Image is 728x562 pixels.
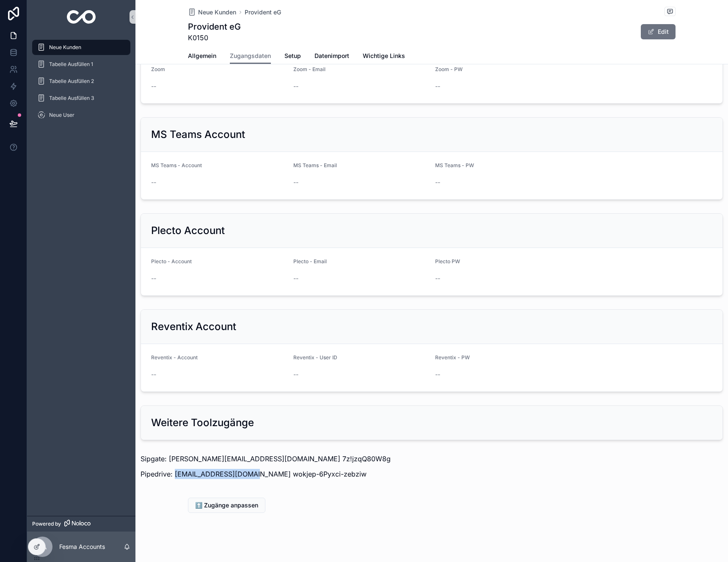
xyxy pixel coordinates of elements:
[435,82,440,91] span: --
[32,57,130,72] a: Tabelle Ausfüllen 1
[188,498,265,513] button: ⬆️ Zugänge anpassen
[293,162,337,168] span: MS Teams - Email
[188,33,241,43] span: K0150
[151,82,156,91] span: --
[32,107,130,123] a: Neue User
[151,162,202,168] span: MS Teams - Account
[198,8,236,17] span: Neue Kunden
[284,48,301,65] a: Setup
[435,178,440,187] span: --
[293,258,327,264] span: Plecto - Email
[151,320,236,333] h2: Reventix Account
[435,162,474,168] span: MS Teams - PW
[32,40,130,55] a: Neue Kunden
[188,52,216,60] span: Allgemein
[435,258,460,264] span: Plecto PW
[49,112,74,118] span: Neue User
[363,48,405,65] a: Wichtige Links
[49,95,94,102] span: Tabelle Ausfüllen 3
[245,8,281,17] a: Provident eG
[188,48,216,65] a: Allgemein
[293,370,298,379] span: --
[49,78,94,85] span: Tabelle Ausfüllen 2
[435,370,440,379] span: --
[151,354,198,361] span: Reventix - Account
[151,178,156,187] span: --
[151,224,225,237] h2: Plecto Account
[314,52,349,60] span: Datenimport
[284,52,301,60] span: Setup
[27,516,135,532] a: Powered by
[141,469,723,479] p: Pipedrive: [EMAIL_ADDRESS][DOMAIN_NAME] wokjep-6Pyxci-zebziw
[151,416,254,430] h2: Weitere Toolzugänge
[151,274,156,283] span: --
[27,34,135,134] div: scrollable content
[32,74,130,89] a: Tabelle Ausfüllen 2
[435,66,463,72] span: Zoom - PW
[151,128,245,141] h2: MS Teams Account
[195,501,258,510] span: ⬆️ Zugänge anpassen
[188,21,241,33] h1: Provident eG
[293,178,298,187] span: --
[49,44,81,51] span: Neue Kunden
[67,10,96,24] img: App logo
[32,91,130,106] a: Tabelle Ausfüllen 3
[151,258,192,264] span: Plecto - Account
[293,82,298,91] span: --
[363,52,405,60] span: Wichtige Links
[293,354,337,361] span: Reventix - User ID
[59,543,105,551] p: Fesma Accounts
[151,66,165,72] span: Zoom
[435,354,470,361] span: Reventix - PW
[641,24,676,39] button: Edit
[293,66,325,72] span: Zoom - Email
[32,521,61,527] span: Powered by
[49,61,93,68] span: Tabelle Ausfüllen 1
[141,454,723,464] p: Sipgate: [PERSON_NAME][EMAIL_ADDRESS][DOMAIN_NAME] 7z!jzqQ80W8g
[435,274,440,283] span: --
[230,48,271,64] a: Zugangsdaten
[293,274,298,283] span: --
[188,8,236,17] a: Neue Kunden
[151,370,156,379] span: --
[314,48,349,65] a: Datenimport
[230,52,271,60] span: Zugangsdaten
